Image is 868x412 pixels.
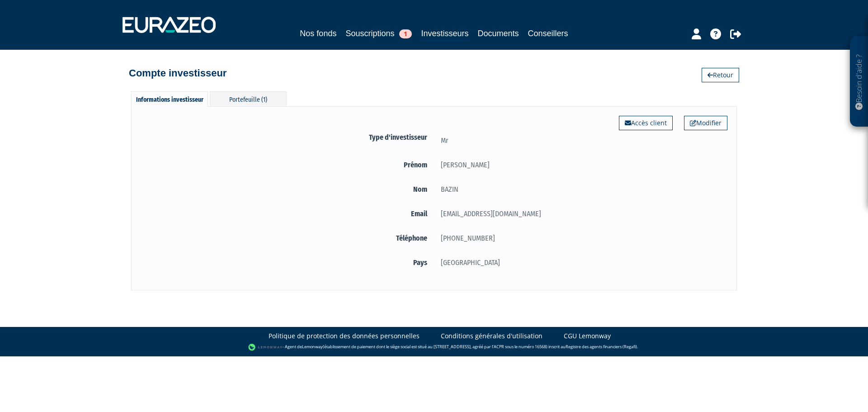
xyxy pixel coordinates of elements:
a: Conseillers [528,27,568,40]
a: Retour [702,68,739,82]
label: Prénom [141,159,434,170]
label: Type d'investisseur [141,132,434,143]
a: Accès client [619,116,673,130]
span: 1 [399,29,412,38]
img: logo-lemonway.png [248,343,283,352]
p: Besoin d'aide ? [854,41,864,123]
label: Email [141,208,434,219]
a: Registre des agents financiers (Regafi) [566,344,637,350]
div: [PHONE_NUMBER] [434,232,727,244]
div: Portefeuille (1) [210,91,287,106]
a: Nos fonds [300,27,336,40]
a: Souscriptions1 [345,27,412,40]
a: Investisseurs [421,27,468,41]
div: [GEOGRAPHIC_DATA] [434,257,727,268]
a: Modifier [684,116,727,130]
a: CGU Lemonway [564,331,611,341]
div: BAZIN [434,184,727,195]
label: Nom [141,184,434,195]
a: Conditions générales d'utilisation [441,331,542,341]
label: Pays [141,257,434,268]
a: Lemonway [302,344,323,350]
a: Politique de protection des données personnelles [269,331,420,341]
div: Informations investisseur [131,91,208,107]
div: Mr [434,135,727,146]
label: Téléphone [141,232,434,244]
div: [EMAIL_ADDRESS][DOMAIN_NAME] [434,208,727,219]
div: - Agent de (établissement de paiement dont le siège social est situé au [STREET_ADDRESS], agréé p... [9,343,859,352]
h4: Compte investisseur [129,68,226,79]
a: Documents [478,27,519,40]
img: 1732889491-logotype_eurazeo_blanc_rvb.png [123,17,216,33]
div: [PERSON_NAME] [434,159,727,170]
